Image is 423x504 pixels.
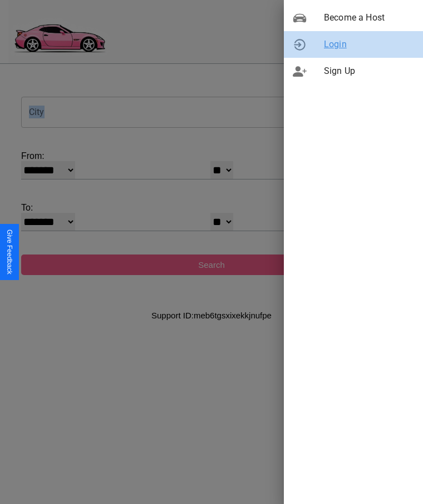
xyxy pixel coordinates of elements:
[6,229,13,275] div: Give Feedback
[284,58,423,84] div: Sign Up
[324,11,414,24] span: Become a Host
[284,4,423,31] div: Become a Host
[324,64,414,78] span: Sign Up
[284,31,423,58] div: Login
[324,38,414,51] span: Login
